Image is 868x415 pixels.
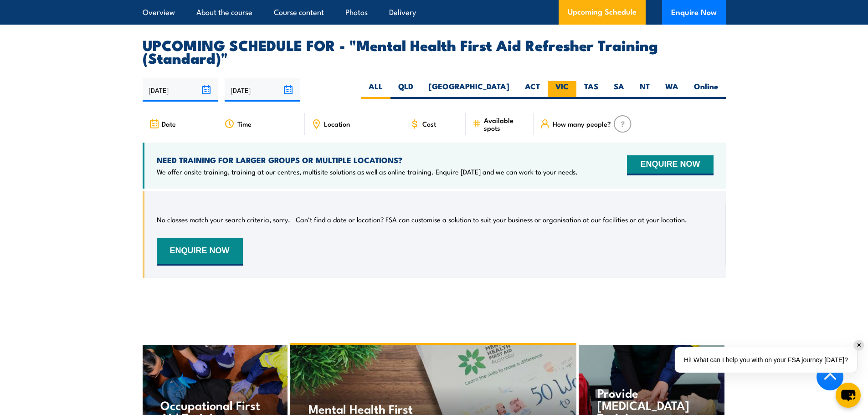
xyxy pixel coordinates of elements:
[553,120,611,128] span: How many people?
[324,120,350,128] span: Location
[225,78,300,102] input: To date
[296,215,687,224] p: Can’t find a date or location? FSA can customise a solution to suit your business or organisation...
[675,347,857,373] div: Hi! What can I help you with on your FSA journey [DATE]?
[606,81,632,99] label: SA
[157,238,243,266] button: ENQUIRE NOW
[143,38,726,64] h2: UPCOMING SCHEDULE FOR - "Mental Health First Aid Refresher Training (Standard)"
[157,215,290,224] p: No classes match your search criteria, sorry.
[237,120,252,128] span: Time
[421,81,517,99] label: [GEOGRAPHIC_DATA]
[686,81,726,99] label: Online
[854,340,864,350] div: ✕
[390,81,421,99] label: QLD
[361,81,390,99] label: ALL
[576,81,606,99] label: TAS
[632,81,657,99] label: NT
[162,120,176,128] span: Date
[627,155,713,175] button: ENQUIRE NOW
[517,81,548,99] label: ACT
[484,116,527,132] span: Available spots
[422,120,436,128] span: Cost
[836,383,861,408] button: chat-button
[143,78,218,102] input: From date
[657,81,686,99] label: WA
[548,81,576,99] label: VIC
[157,167,578,176] p: We offer onsite training, training at our centres, multisite solutions as well as online training...
[157,155,578,165] h4: NEED TRAINING FOR LARGER GROUPS OR MULTIPLE LOCATIONS?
